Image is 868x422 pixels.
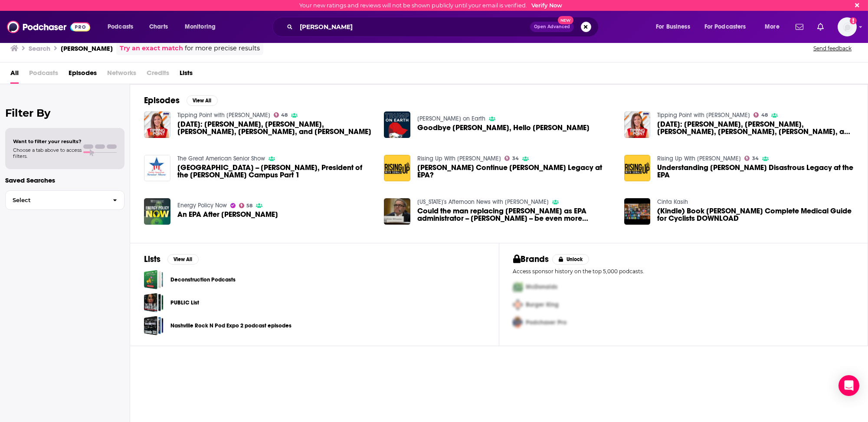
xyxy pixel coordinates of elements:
img: February 25, 2022: Clint Ehrlich, Thor Hearne, Jorge Ventura, Helen Andrews, Michael Letts, and A... [624,111,651,138]
span: Understanding [PERSON_NAME] Disastrous Legacy at the EPA [657,164,854,179]
span: Networks [107,66,136,84]
span: 48 [761,113,768,117]
span: Monitoring [185,21,216,33]
a: Energy Policy Now [177,202,227,209]
a: February 25, 2022: Clint Ehrlich, Thor Hearne, Jorge Ventura, Helen Andrews, Michael Letts, and A... [657,121,854,135]
span: All [10,66,19,84]
span: For Podcasters [704,21,746,33]
a: The Great American Senior Show [177,155,265,162]
a: Lists [180,66,193,84]
button: Unlock [552,254,589,265]
span: 34 [512,157,519,160]
span: Charts [149,21,168,33]
a: Deconstruction Podcasts [170,275,236,285]
a: Tipping Point with Kara McKinney [657,111,750,119]
button: open menu [759,20,790,34]
img: Could the man replacing Scott Pruitt as EPA administrator -- Andrew Wheeler -- be even more devas... [384,198,410,225]
span: Burger King [526,301,559,308]
img: Understanding Pruitt’s Disastrous Legacy at the EPA [624,155,651,181]
span: An EPA After [PERSON_NAME] [177,211,278,218]
button: View All [167,254,199,265]
span: [GEOGRAPHIC_DATA] -- [PERSON_NAME], President of the [PERSON_NAME] Campus Part 1 [177,164,374,179]
a: EpisodesView All [144,95,218,106]
input: Search podcasts, credits, & more... [296,20,530,34]
a: Will Wheeler Continue Pruitt’s Legacy at EPA? [417,164,614,179]
a: Verify Now [531,2,562,9]
span: Choose a tab above to access filters. [13,147,82,159]
img: Indian River State College -- Andrew Treadwell, President of the Pruitt Campus Part 1 [144,155,170,181]
span: Goodbye [PERSON_NAME], Hello [PERSON_NAME] [417,124,590,131]
img: An EPA After Scott Pruitt [144,198,170,225]
img: (Kindle) Book Andy Pruitt’s Complete Medical Guide for Cyclists DOWNLOAD [624,198,651,225]
button: Open AdvancedNew [530,22,574,32]
a: 34 [504,156,519,161]
span: Want to filter your results? [13,138,82,144]
button: Select [5,190,124,210]
a: Deconstruction Podcasts [144,270,164,289]
span: Open Advanced [534,25,570,29]
a: Nashville Rock N Pod Expo 2 podcast episodes [144,316,164,335]
svg: Email not verified [850,17,857,24]
span: New [558,16,573,24]
a: Cinta Kasih [657,198,688,206]
h3: Search [29,44,50,52]
button: View All [187,95,218,106]
span: Credits [147,66,169,84]
span: [DATE]: [PERSON_NAME], [PERSON_NAME], [PERSON_NAME], [PERSON_NAME], and [PERSON_NAME] [177,121,374,135]
img: First Pro Logo [510,278,526,296]
p: Access sponsor history on the top 5,000 podcasts. [513,268,854,275]
span: 58 [246,204,252,208]
a: 48 [274,112,288,118]
span: Could the man replacing [PERSON_NAME] as EPA administrator -- [PERSON_NAME] -- be even more devas... [417,207,614,222]
span: Podcasts [29,66,58,84]
a: An EPA After Scott Pruitt [177,211,278,218]
img: Will Wheeler Continue Pruitt’s Legacy at EPA? [384,155,410,181]
button: open menu [699,20,759,34]
button: Show profile menu [838,17,857,36]
a: Nashville Rock N Pod Expo 2 podcast episodes [170,321,292,330]
a: PUBLIC List [144,293,164,312]
a: Charts [144,20,173,34]
a: (Kindle) Book Andy Pruitt’s Complete Medical Guide for Cyclists DOWNLOAD [657,207,854,222]
a: Rising Up With Sonali [417,155,501,162]
span: (Kindle) Book [PERSON_NAME] Complete Medical Guide for Cyclists DOWNLOAD [657,207,854,222]
a: Episodes [69,66,97,84]
a: Could the man replacing Scott Pruitt as EPA administrator -- Andrew Wheeler -- be even more devas... [417,207,614,222]
div: Your new ratings and reviews will not be shown publicly until your email is verified. [299,2,562,9]
a: 48 [753,112,768,118]
img: May 3, 2021: Andrew Giuiliani, Autry Pruitt, Hans Von Spakovsky, Daniel Horowitz, and Michael Johns [144,111,170,138]
h3: [PERSON_NAME] [61,44,113,52]
h2: Episodes [144,95,180,106]
a: Understanding Pruitt’s Disastrous Legacy at the EPA [657,164,854,179]
button: open menu [102,20,144,34]
span: Logged in as BretAita [838,17,857,36]
a: Goodbye Scott Pruitt, Hello Andrew Wheeler [417,124,590,131]
a: Show notifications dropdown [814,20,827,34]
h2: Lists [144,254,160,265]
img: Second Pro Logo [510,296,526,314]
div: Open Intercom Messenger [839,375,859,396]
h2: Filter By [5,107,124,119]
button: open menu [650,20,701,34]
button: Send feedback [811,45,854,52]
span: McDonalds [526,283,558,291]
a: Trump on Earth [417,115,485,122]
span: [PERSON_NAME] Continue [PERSON_NAME] Legacy at EPA? [417,164,614,179]
span: Podcasts [108,21,133,33]
span: More [765,21,780,33]
a: Rising Up With Sonali [657,155,741,162]
img: Podchaser - Follow, Share and Rate Podcasts [7,19,90,35]
img: Goodbye Scott Pruitt, Hello Andrew Wheeler [384,111,410,138]
span: 48 [281,113,288,117]
a: Delaware's Afternoon News with Chris Carl [417,198,549,206]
